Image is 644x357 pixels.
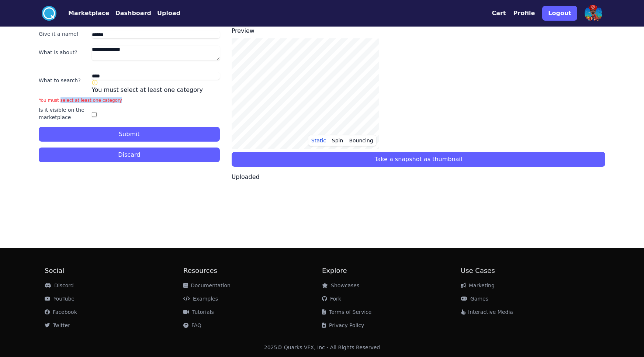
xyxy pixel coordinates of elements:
a: FAQ [183,322,201,328]
button: Submit [39,127,220,142]
button: Logout [542,6,577,21]
a: Tutorials [183,309,214,315]
label: What is about? [39,49,89,56]
a: Interactive Media [461,309,513,315]
button: Upload [157,9,180,18]
a: Games [461,296,488,302]
a: Privacy Policy [322,322,364,328]
button: Take a snapshot as thumbnail [232,152,605,167]
a: Marketing [461,283,495,288]
a: YouTube [45,296,75,302]
h2: Use Cases [461,266,599,276]
a: Marketplace [56,9,109,18]
button: Discard [39,148,220,162]
label: Is it visible on the marketplace [39,106,89,121]
a: Showcases [322,283,359,288]
button: Spin [329,135,346,146]
h3: Preview [232,27,605,35]
h2: Resources [183,266,322,276]
h2: Social [45,266,183,276]
a: Logout [542,3,577,24]
a: Discord [45,283,74,288]
a: Twitter [45,322,70,328]
a: Terms of Service [322,309,371,315]
a: Facebook [45,309,77,315]
button: Bouncing [346,135,376,146]
button: Static [308,135,329,146]
a: Dashboard [109,9,151,18]
h2: Explore [322,266,461,276]
button: Marketplace [68,9,109,18]
a: Examples [183,296,218,302]
a: Fork [322,296,341,302]
div: You must select at least one category [39,97,220,103]
button: Cart [492,9,506,18]
label: What to search? [39,77,89,84]
label: Give it a name! [39,30,89,38]
p: Uploaded [232,173,605,181]
div: You must select at least one category [92,80,220,94]
a: Upload [151,9,180,18]
button: Dashboard [115,9,151,18]
a: Documentation [183,283,231,288]
div: 2025 © Quarks VFX, Inc - All Rights Reserved [264,344,380,351]
img: profile [585,4,602,22]
button: Profile [513,9,535,18]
